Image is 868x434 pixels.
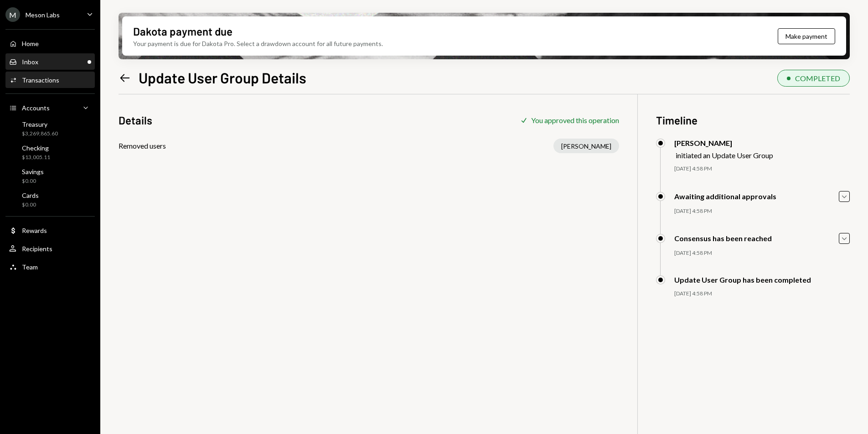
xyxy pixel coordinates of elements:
div: Update User Group has been completed [674,275,811,284]
div: Accounts [22,104,50,112]
div: You approved this operation [531,116,619,124]
div: M [5,7,20,22]
div: Your payment is due for Dakota Pro. Select a drawdown account for all future payments. [133,39,383,48]
div: $0.00 [22,177,44,185]
div: Home [22,40,39,47]
div: Recipients [22,245,52,253]
a: Inbox [5,53,95,70]
h3: Details [119,113,152,128]
div: [DATE] 4:58 PM [674,165,850,173]
button: Make payment [778,28,835,44]
div: Meson Labs [26,11,60,19]
div: $0.00 [22,201,39,209]
a: Team [5,258,95,275]
a: Home [5,35,95,52]
div: Team [22,263,38,271]
h1: Update User Group Details [139,68,306,87]
div: $13,005.11 [22,154,50,161]
a: Transactions [5,72,95,88]
div: Removed users [119,140,166,151]
div: Dakota payment due [133,24,232,39]
div: Awaiting additional approvals [674,192,776,201]
h3: Timeline [656,113,850,128]
div: Transactions [22,76,59,84]
div: Rewards [22,227,47,234]
div: Treasury [22,120,58,128]
div: [DATE] 4:58 PM [674,249,850,257]
a: Treasury$3,269,865.60 [5,118,95,139]
div: [DATE] 4:58 PM [674,290,850,298]
a: Recipients [5,240,95,257]
div: initiated an Update User Group [676,151,773,160]
div: COMPLETED [795,74,840,83]
div: Inbox [22,58,38,66]
div: Checking [22,144,50,152]
div: Cards [22,191,39,199]
div: [PERSON_NAME] [553,139,619,153]
div: Savings [22,168,44,176]
div: [PERSON_NAME] [674,139,773,147]
a: Checking$13,005.11 [5,141,95,163]
a: Rewards [5,222,95,238]
div: $3,269,865.60 [22,130,58,138]
a: Cards$0.00 [5,189,95,211]
div: Consensus has been reached [674,234,772,243]
a: Accounts [5,99,95,116]
a: Savings$0.00 [5,165,95,187]
div: [DATE] 4:58 PM [674,207,850,215]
